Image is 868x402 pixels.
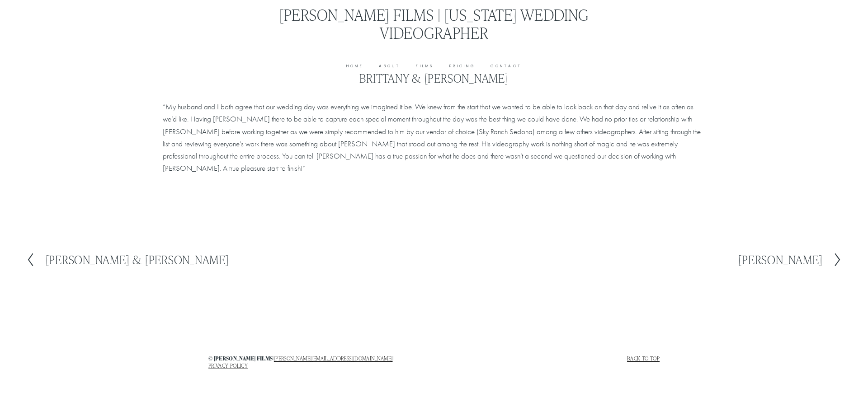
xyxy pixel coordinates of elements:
[274,355,393,361] a: [PERSON_NAME][EMAIL_ADDRESS][DOMAIN_NAME]
[449,63,475,70] a: Pricing
[208,362,248,369] a: PRIVACY POLICY
[379,63,400,70] a: About
[627,355,660,361] a: Back to top
[208,355,273,362] strong: © [PERSON_NAME] films
[208,355,432,369] h4: | |
[279,4,589,43] a: [PERSON_NAME] Films | [US_STATE] Wedding Videographer
[738,254,822,266] h2: [PERSON_NAME]
[738,252,842,267] a: [PERSON_NAME]
[163,101,705,174] p: “My husband and I both agree that our wedding day was everything we imagined it be. We knew from ...
[46,254,229,266] h2: [PERSON_NAME] & [PERSON_NAME]
[416,63,434,70] a: Films
[163,71,705,85] h1: Brittany & [PERSON_NAME]
[346,63,363,70] a: Home
[26,252,229,267] a: [PERSON_NAME] & [PERSON_NAME]
[491,63,522,70] a: Contact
